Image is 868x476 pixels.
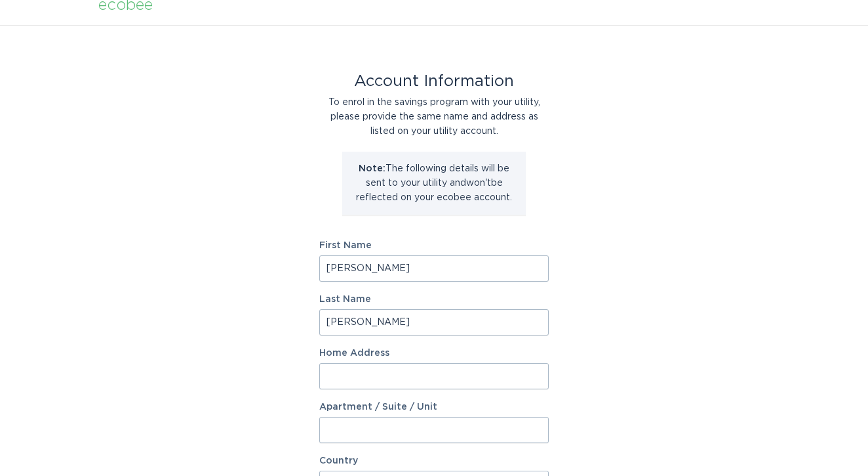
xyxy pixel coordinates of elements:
[319,74,549,89] div: Account Information
[352,162,516,205] p: The following details will be sent to your utility and won't be reflected on your ecobee account.
[319,402,549,412] label: Apartment / Suite / Unit
[319,241,549,250] label: First Name
[319,295,549,304] label: Last Name
[319,456,358,465] label: Country
[319,95,549,139] div: To enrol in the savings program with your utility, please provide the same name and address as li...
[359,164,385,173] strong: Note:
[319,349,549,358] label: Home Address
